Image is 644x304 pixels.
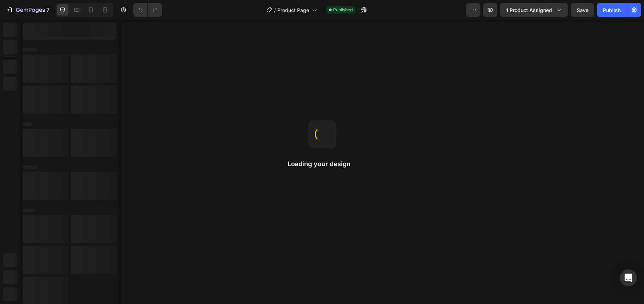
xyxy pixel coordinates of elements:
[46,6,50,14] p: 7
[603,6,621,14] div: Publish
[133,3,162,17] div: Undo/Redo
[333,7,353,13] span: Published
[597,3,627,17] button: Publish
[620,269,637,286] div: Open Intercom Messenger
[577,7,588,13] span: Save
[274,6,276,14] span: /
[3,3,53,17] button: 7
[288,160,357,168] h2: Loading your design
[277,6,309,14] span: Product Page
[506,6,552,14] span: 1 product assigned
[500,3,568,17] button: 1 product assigned
[571,3,594,17] button: Save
